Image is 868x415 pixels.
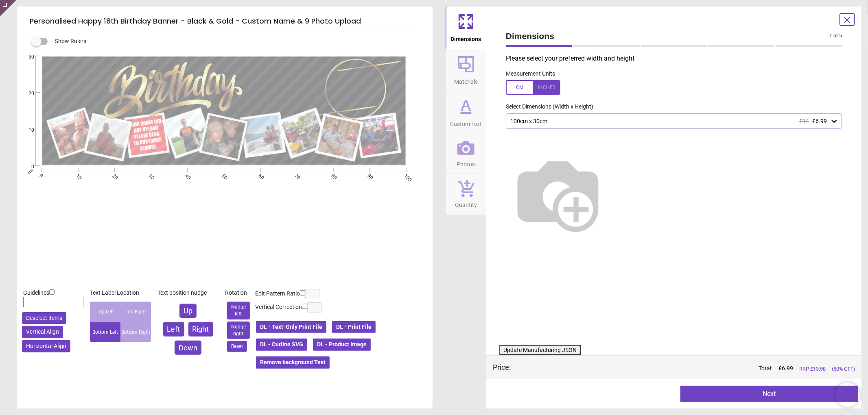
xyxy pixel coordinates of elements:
button: Update Manufacturing JSON [499,345,581,356]
label: Select Dimensions (Width x Height) [499,103,593,111]
span: £6.99 [812,118,827,124]
div: Text Label Location [90,289,151,297]
button: Next [680,386,858,402]
span: Dimensions [506,30,829,42]
button: Horizontal Align [22,340,70,352]
span: £14 [799,118,809,124]
button: Deselect items [22,312,66,324]
h5: Personalised Happy 18th Birthday Banner - Black & Gold - Custom Name & 9 Photo Upload [30,13,420,30]
button: DL - Print File [331,320,376,334]
button: DL - Product Image [312,338,372,352]
button: Up [179,304,197,318]
label: Measurement Units [506,70,555,78]
button: Nudge left [227,302,250,319]
button: Dimensions [446,7,486,49]
button: Reset [227,341,247,352]
div: Total: [523,365,855,373]
div: 100cm x 30cm [509,118,830,125]
span: 1 of 5 [829,33,842,39]
div: Show Rulers [36,37,433,46]
p: Please select your preferred width and height [506,54,848,63]
div: Bottom Left [90,322,120,342]
span: RRP [799,365,826,373]
button: Right [188,322,213,336]
div: Rotation [225,289,252,297]
span: 30 [19,54,34,61]
span: Guidelines [23,289,49,296]
div: Top Left [90,302,120,322]
span: Custom Text [450,116,482,128]
img: Helper for size comparison [506,142,610,246]
button: Remove background Test [255,356,330,369]
button: Custom Text [446,91,486,134]
button: Quantity [446,174,486,215]
div: Bottom Right [120,322,151,342]
button: Nudge right [227,322,250,339]
button: Vertical Align [22,326,63,338]
button: Materials [446,49,486,91]
span: Dimensions [451,31,481,43]
button: Left [163,322,184,336]
span: £ [778,365,793,373]
div: Top Right [120,302,151,322]
span: £ 13.98 [810,366,826,372]
iframe: Brevo live chat [835,382,860,407]
button: DL - Text-Only Print File [255,320,327,334]
span: Photos [457,156,475,169]
span: (50% OFF) [832,365,855,373]
button: Photos [446,134,486,174]
label: Edit Pattern Ratio [255,290,300,298]
div: Price : [493,362,511,372]
span: Quantity [455,197,477,209]
button: Down [175,341,201,355]
span: 6.99 [782,365,793,372]
span: Materials [454,74,478,86]
div: Text position nudge [157,289,219,297]
label: Vertical Correction [255,303,302,311]
button: DL - Cutline SVG [255,338,308,352]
